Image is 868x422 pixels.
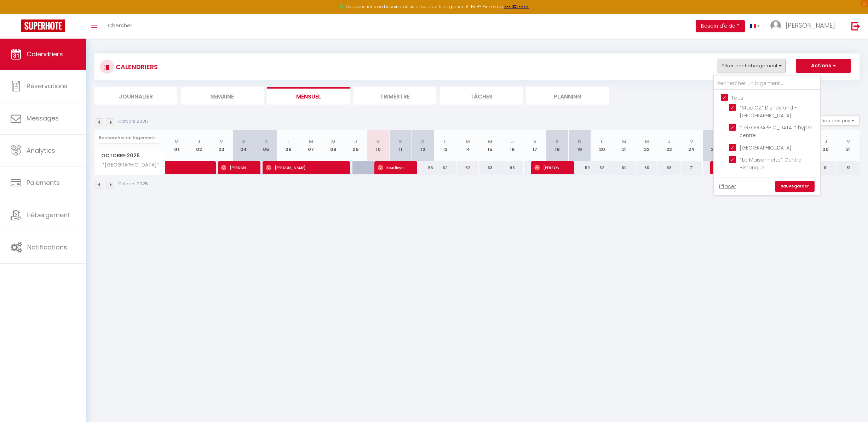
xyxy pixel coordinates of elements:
abbr: V [847,138,850,145]
th: 22 [636,130,658,161]
p: Octobre 2025 [119,181,148,187]
th: 25 [703,130,725,161]
th: 19 [568,130,591,161]
span: *Stud'Oz* Disneyland - [GEOGRAPHIC_DATA] [740,104,797,119]
span: Notifications [27,243,67,252]
h3: CALENDRIERS [114,59,158,75]
div: 62 [434,161,456,174]
span: Messages [27,114,59,123]
th: 12 [412,130,434,161]
span: Réservations [27,81,68,90]
abbr: D [578,138,581,145]
button: Actions [796,59,851,73]
li: Planning [526,87,609,105]
span: *La Maisonnette* Centre Historique [740,156,801,171]
p: Octobre 2025 [119,118,148,125]
th: 18 [546,130,568,161]
th: 24 [680,130,703,161]
button: Filtrer par hébergement [718,59,786,73]
div: 55 [412,161,434,174]
abbr: S [712,138,715,145]
th: 13 [434,130,456,161]
span: Chercher [108,22,132,29]
div: 60 [613,161,636,174]
div: 62 [456,161,479,174]
abbr: S [242,138,245,145]
abbr: M [331,138,335,145]
span: Koudieye Koita [378,161,407,174]
th: 15 [479,130,501,161]
span: Octobre 2025 [95,151,165,161]
abbr: V [690,138,693,145]
div: 59 [568,161,591,174]
th: 06 [277,130,300,161]
abbr: J [668,138,671,145]
span: [PERSON_NAME] [786,21,835,30]
div: 81 [837,161,860,174]
li: Trimestre [353,87,436,105]
th: 01 [166,130,188,161]
li: Journalier [94,87,177,105]
span: *[GEOGRAPHIC_DATA]* hyper centre [96,161,167,169]
img: Super Booking [21,19,65,32]
abbr: J [197,138,200,145]
abbr: S [556,138,559,145]
abbr: L [444,138,446,145]
abbr: V [533,138,536,145]
abbr: L [601,138,603,145]
div: 60 [636,161,658,174]
div: Filtrer par hébergement [713,75,821,196]
div: 71 [680,161,703,174]
th: 10 [367,130,389,161]
abbr: J [354,138,357,145]
span: Analytics [27,146,55,155]
img: ... [770,20,781,31]
span: *[GEOGRAPHIC_DATA]* hyper centre [740,124,812,139]
span: [PERSON_NAME] [534,161,564,174]
abbr: S [399,138,402,145]
abbr: M [174,138,179,145]
abbr: D [264,138,268,145]
abbr: J [511,138,514,145]
th: 08 [322,130,344,161]
div: 61 [815,161,837,174]
span: [PERSON_NAME] [266,161,340,174]
abbr: M [622,138,626,145]
th: 31 [837,130,860,161]
th: 14 [456,130,479,161]
img: logout [851,22,860,30]
abbr: J [824,138,827,145]
a: Sauvegarder [775,181,815,192]
th: 04 [232,130,255,161]
span: Hébergement [27,210,70,219]
abbr: M [645,138,649,145]
span: [PERSON_NAME] [221,161,251,174]
th: 11 [389,130,412,161]
button: Gestion des prix [807,115,860,126]
a: >>> ICI <<<< [504,4,529,10]
th: 23 [658,130,680,161]
li: Semaine [181,87,264,105]
li: Mensuel [267,87,350,105]
abbr: V [220,138,223,145]
th: 07 [300,130,322,161]
span: Paiements [27,178,60,187]
div: 58 [658,161,680,174]
input: Rechercher un logement... [714,77,820,90]
abbr: L [287,138,289,145]
th: 09 [345,130,367,161]
div: 62 [591,161,613,174]
th: 16 [501,130,523,161]
abbr: M [466,138,470,145]
a: Effacer [719,182,736,190]
input: Rechercher un logement... [99,131,161,144]
th: 05 [255,130,277,161]
div: 63 [479,161,501,174]
th: 30 [815,130,837,161]
abbr: M [309,138,313,145]
th: 17 [524,130,546,161]
th: 21 [613,130,636,161]
abbr: D [421,138,425,145]
th: 03 [210,130,232,161]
